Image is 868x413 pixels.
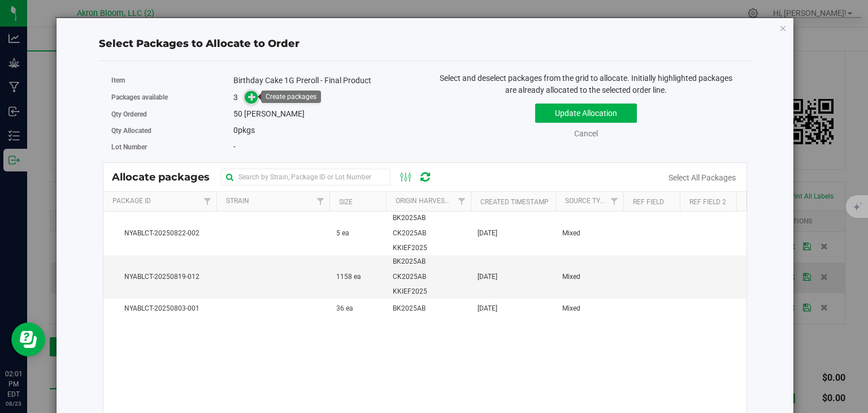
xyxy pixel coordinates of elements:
a: Ref Field [633,198,664,206]
a: Source Type [565,197,609,205]
a: Ref Field 2 [689,198,726,206]
div: Select Packages to Allocate to Order [99,36,751,51]
a: Package Id [112,197,151,205]
label: Qty Ordered [111,109,233,119]
a: Created Timestamp [480,198,549,206]
span: Select and deselect packages from the grid to allocate. Initially highlighted packages are alread... [440,74,732,94]
span: [PERSON_NAME] [244,109,305,118]
span: NYABLCT-20250822-002 [110,228,210,239]
span: [DATE] [478,272,497,282]
span: Allocate packages [112,171,221,183]
span: BK2025AB [393,256,426,267]
a: Strain [226,197,249,205]
a: Filter [311,192,329,211]
a: Filter [605,192,623,211]
span: BK2025AB [393,213,426,223]
span: Mixed [562,303,580,314]
a: Ref Field 3 [746,198,783,206]
input: Search by Strain, Package ID or Lot Number [221,169,390,186]
a: Select All Packages [669,173,736,182]
a: Filter [198,192,216,211]
span: NYABLCT-20250819-012 [110,272,210,282]
span: Mixed [562,272,580,282]
a: Cancel [574,129,598,138]
button: Update Allocation [535,104,637,123]
iframe: Resource center [11,322,45,356]
a: Origin Harvests [396,197,453,205]
span: 5 ea [336,228,349,239]
div: Birthday Cake 1G Preroll - Final Product [233,75,416,87]
label: Qty Allocated [111,126,233,136]
span: pkgs [233,126,255,135]
span: BK2025AB [393,303,426,314]
span: Mixed [562,228,580,239]
span: 3 [233,93,238,102]
span: KKIEF2025 [393,243,427,253]
span: CK2025AB [393,228,426,239]
span: [DATE] [478,303,497,314]
label: Lot Number [111,142,233,152]
a: Size [339,198,353,206]
span: 0 [233,126,238,135]
span: 50 [233,109,242,118]
span: - [233,142,236,151]
span: 36 ea [336,303,353,314]
a: Filter [452,192,471,211]
label: Packages available [111,92,233,102]
span: CK2025AB [393,272,426,282]
div: Create packages [266,93,316,101]
span: [DATE] [478,228,497,239]
span: NYABLCT-20250803-001 [110,303,210,314]
label: Item [111,75,233,85]
span: KKIEF2025 [393,286,427,297]
span: 1158 ea [336,272,361,282]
